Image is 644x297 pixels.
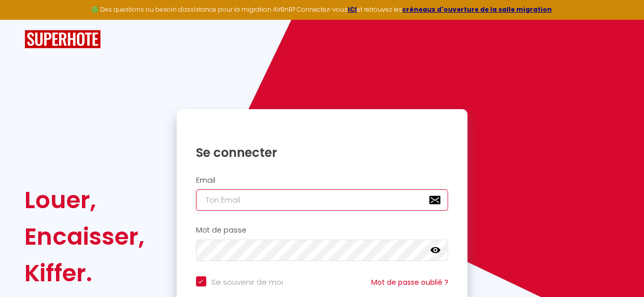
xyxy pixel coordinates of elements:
img: SuperHote logo [24,30,101,49]
input: Ton Email [196,189,449,211]
div: Kiffer. [24,255,145,291]
h1: Se connecter [196,145,449,160]
button: Ouvrir le widget de chat LiveChat [8,4,39,35]
iframe: Chat [601,251,636,289]
div: Louer, [24,182,145,218]
h2: Mot de passe [196,226,449,235]
h2: Email [196,176,449,185]
a: créneaux d'ouverture de la salle migration [402,5,552,14]
a: Mot de passe oublié ? [371,277,448,287]
div: Encaisser, [24,218,145,255]
a: ICI [348,5,357,14]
